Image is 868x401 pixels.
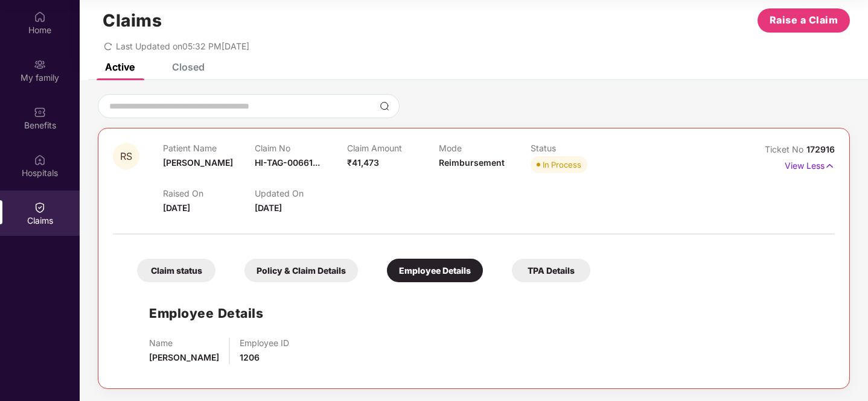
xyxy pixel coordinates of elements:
[543,159,581,171] div: In Process
[163,157,233,168] span: [PERSON_NAME]
[137,259,215,282] div: Claim status
[244,259,358,282] div: Policy & Claim Details
[163,203,190,213] span: [DATE]
[347,157,379,168] span: ₹41,473
[105,61,135,73] div: Active
[163,188,255,198] p: Raised On
[240,352,260,362] span: 1206
[770,13,838,28] span: Raise a Claim
[255,188,346,198] p: Updated On
[255,143,346,153] p: Claim No
[34,11,46,23] img: svg+xml;base64,PHN2ZyBpZD0iSG9tZSIgeG1sbnM9Imh0dHA6Ly93d3cudzMub3JnLzIwMDAvc3ZnIiB3aWR0aD0iMjAiIG...
[347,143,439,153] p: Claim Amount
[120,151,132,162] span: RS
[116,41,249,51] span: Last Updated on 05:32 PM[DATE]
[149,352,219,362] span: [PERSON_NAME]
[439,143,531,153] p: Mode
[785,156,835,172] p: View Less
[163,143,255,153] p: Patient Name
[34,58,46,71] img: svg+xml;base64,PHN2ZyB3aWR0aD0iMjAiIGhlaWdodD0iMjAiIHZpZXdCb3g9IjAgMCAyMCAyMCIgZmlsbD0ibm9uZSIgeG...
[825,159,835,172] img: svg+xml;base64,PHN2ZyB4bWxucz0iaHR0cDovL3d3dy53My5vcmcvMjAwMC9zdmciIHdpZHRoPSIxNyIgaGVpZ2h0PSIxNy...
[512,259,590,282] div: TPA Details
[758,8,850,33] button: Raise a Claim
[103,10,162,31] h1: Claims
[380,101,389,111] img: svg+xml;base64,PHN2ZyBpZD0iU2VhcmNoLTMyeDMyIiB4bWxucz0iaHR0cDovL3d3dy53My5vcmcvMjAwMC9zdmciIHdpZH...
[172,61,205,73] div: Closed
[806,144,835,154] span: 172916
[149,303,263,323] h1: Employee Details
[255,157,320,168] span: HI-TAG-00661...
[34,201,46,213] img: svg+xml;base64,PHN2ZyBpZD0iQ2xhaW0iIHhtbG5zPSJodHRwOi8vd3d3LnczLm9yZy8yMDAwL3N2ZyIgd2lkdGg9IjIwIi...
[34,154,46,166] img: svg+xml;base64,PHN2ZyBpZD0iSG9zcGl0YWxzIiB4bWxucz0iaHR0cDovL3d3dy53My5vcmcvMjAwMC9zdmciIHdpZHRoPS...
[240,338,289,348] p: Employee ID
[149,338,219,348] p: Name
[34,106,46,118] img: svg+xml;base64,PHN2ZyBpZD0iQmVuZWZpdHMiIHhtbG5zPSJodHRwOi8vd3d3LnczLm9yZy8yMDAwL3N2ZyIgd2lkdGg9Ij...
[104,41,112,51] span: redo
[765,144,806,154] span: Ticket No
[531,143,622,153] p: Status
[387,259,483,282] div: Employee Details
[255,203,282,213] span: [DATE]
[439,157,505,168] span: Reimbursement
